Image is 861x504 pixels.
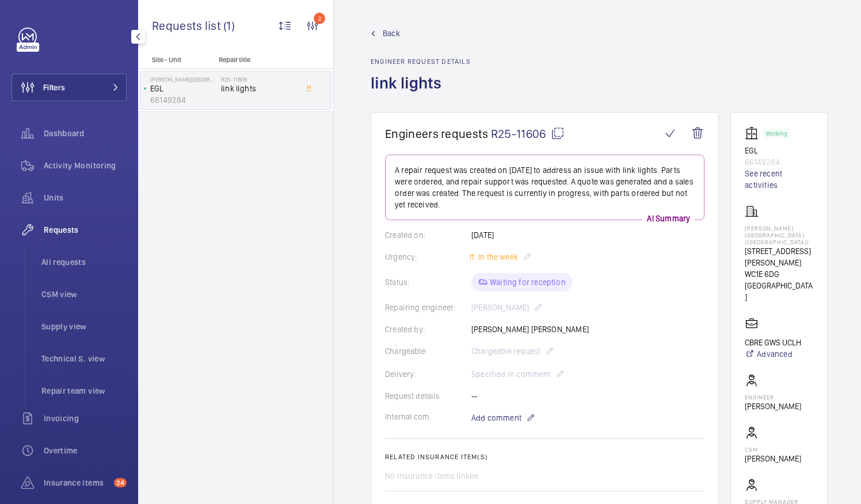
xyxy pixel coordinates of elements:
button: Filters [12,74,127,101]
p: [STREET_ADDRESS][PERSON_NAME] [745,245,813,268]
p: Working [766,132,787,136]
img: elevator.svg [745,126,763,140]
p: CSM [745,446,801,453]
h2: Engineer request details [371,57,471,66]
span: Add comment [471,412,521,424]
p: [PERSON_NAME][GEOGRAPHIC_DATA] ([GEOGRAPHIC_DATA]) [745,225,813,245]
span: Overtime [44,445,127,456]
span: Requests list [152,18,223,33]
span: Engineers requests [385,126,489,141]
span: Back [383,28,400,39]
p: [PERSON_NAME][GEOGRAPHIC_DATA] ([GEOGRAPHIC_DATA]) [150,76,216,83]
p: EGL [745,145,813,156]
p: A repair request was created on [DATE] to address an issue with link lights. Parts were ordered, ... [395,164,695,210]
span: R25-11606 [491,126,565,141]
span: All requests [41,256,127,268]
span: Insurance items [44,477,109,488]
a: See recent activities [745,168,813,191]
p: WC1E 6DG [GEOGRAPHIC_DATA] [745,268,813,303]
h1: link lights [371,72,471,112]
span: link lights [221,83,297,94]
p: [PERSON_NAME] [745,453,801,464]
span: Invoicing [44,413,127,424]
span: Filters [43,82,65,93]
span: Technical S. view [41,353,127,364]
span: Supply view [41,321,127,332]
span: Dashboard [44,128,127,139]
p: AI Summary [642,213,695,224]
span: Activity Monitoring [44,160,127,171]
span: 24 [114,478,127,487]
h2: R25-11606 [221,76,297,83]
p: [PERSON_NAME] [745,401,801,412]
p: 66149284 [150,94,216,106]
p: Repair title [219,56,295,64]
a: Advanced [745,348,801,360]
p: CBRE GWS UCLH [745,337,801,348]
p: 66149284 [745,156,813,168]
p: EGL [150,83,216,94]
span: Units [44,192,127,203]
p: Engineer [745,394,801,401]
span: Requests [44,224,127,236]
span: Repair team view [41,385,127,397]
span: CSM view [41,288,127,300]
h2: Related insurance item(s) [385,453,704,461]
p: Site - Unit [138,56,214,64]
